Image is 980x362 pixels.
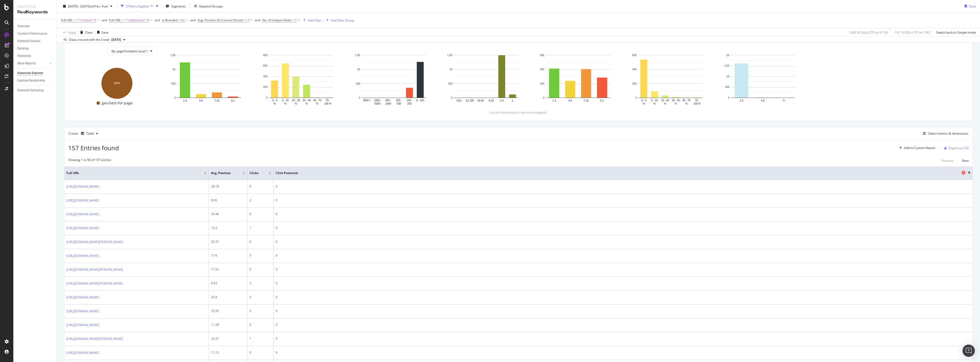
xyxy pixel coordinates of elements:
span: Clicks [249,171,261,175]
text: 500 [356,82,360,85]
text: 16-50 [477,99,484,102]
div: 34.46 [211,212,245,216]
div: 7.74 [211,253,245,258]
span: Is Branded [162,18,177,22]
text: % [664,102,666,105]
a: [URL][DOMAIN_NAME] [66,350,99,355]
text: 5000 + [363,99,371,102]
text: 500 [397,102,401,105]
text: 20K [632,82,637,85]
a: Overview [17,24,53,29]
text: 20K [540,68,545,71]
svg: A chart. [446,53,526,106]
text: % [274,102,276,105]
button: Next [962,158,969,164]
a: [URL][DOMAIN_NAME][PERSON_NAME] [66,239,123,245]
div: Previous [941,158,954,163]
button: Segments [164,2,188,10]
div: 0 [276,184,971,189]
div: Keyword Sampling [17,88,44,93]
svg: A chart. [723,53,803,106]
div: and [190,18,196,22]
div: Apply [68,30,76,34]
div: 1 [249,226,271,230]
span: Avg. Position On Current Period [198,18,243,22]
a: Explorer Bookmarks [17,78,53,83]
text: 10 - 20 [292,99,300,102]
text: 1.5K [724,65,729,67]
button: [DATE] [109,37,127,43]
text: 100 % [694,102,701,105]
text: % [316,102,318,105]
text: 400 [263,75,267,78]
div: Content Performance [17,31,47,36]
text: % [284,102,286,105]
div: Data crossed with the Crawl [69,37,109,42]
text: 1K [726,75,730,78]
text: 4-6 [568,99,572,102]
svg: A chart. [77,65,157,100]
div: 38.78 [211,184,245,189]
div: 8.96 [211,198,245,203]
span: geo-best-for-page [102,100,133,106]
text: 11+ [231,99,235,102]
span: No [181,17,185,24]
div: RealKeywords [17,9,53,15]
div: Clear [85,30,93,34]
button: Switch back to Simple mode [934,28,976,36]
div: 0 [249,309,271,313]
a: [URL][DOMAIN_NAME] [66,198,99,203]
text: 0 - 100 [416,99,424,102]
div: A chart. [169,53,249,106]
div: Table [86,132,94,135]
a: [URL][DOMAIN_NAME][PERSON_NAME] [66,267,123,272]
div: Select metrics & dimensions [928,131,968,136]
button: and [102,18,107,23]
div: 0 [276,350,971,355]
button: and [190,18,196,23]
div: 0 [249,267,271,272]
a: [URL][DOMAIN_NAME] [66,184,99,189]
text: 0 [174,96,176,99]
a: [URL][DOMAIN_NAME] [66,212,99,217]
text: 500 [171,82,176,85]
div: Next [962,158,969,163]
div: 0 [276,239,971,244]
span: Full URL [61,18,72,22]
div: Create [68,129,100,138]
span: Segments [171,4,186,8]
div: 0 [249,212,271,216]
text: 600 [263,65,267,67]
div: 0 [249,184,271,189]
button: Add Filter Group [324,17,354,23]
a: [URL][DOMAIN_NAME][PERSON_NAME] [66,281,123,286]
a: Content Performance [17,31,53,36]
svg: A chart. [631,53,711,106]
text: 40 - 70 [683,99,691,102]
div: Keyword Groups [17,38,40,44]
button: Add to Custom Report [897,144,935,152]
text: 51-100 [466,99,474,102]
span: Avg. Position [211,171,235,175]
div: 0 [276,267,971,272]
text: 1K [449,68,453,71]
button: Table [79,129,100,138]
div: 0 [249,295,271,299]
span: = [121,18,123,22]
span: By: pageTemplate Level 1 [112,49,148,53]
text: 1000 - [374,99,381,102]
div: Keywords [17,53,31,59]
a: [URL][DOMAIN_NAME] [66,253,99,258]
div: 5 Filters Applied [126,4,149,8]
div: 0 [249,323,271,327]
span: Full URL [66,171,196,175]
div: 0 [276,336,971,341]
text: 30K [540,54,545,57]
div: (scroll horizontally to see more widgets) [71,110,966,115]
text: 1.5K [447,54,453,57]
text: 20 - 40 [303,99,311,102]
div: 0 [276,198,971,203]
